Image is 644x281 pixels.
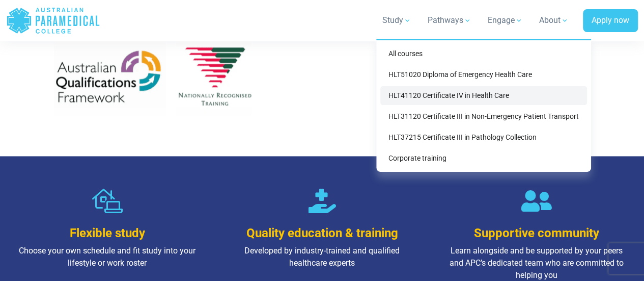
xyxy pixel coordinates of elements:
a: Engage [482,6,529,35]
a: Pathways [422,6,478,35]
a: All courses [380,44,587,63]
a: HLT41120 Certificate IV in Health Care [380,86,587,105]
a: Study [376,6,417,35]
a: Corporate training [380,149,587,168]
h3: Quality education & training [229,226,415,241]
a: HLT37215 Certificate III in Pathology Collection [380,128,587,147]
a: About [533,6,575,35]
div: Study [376,39,591,172]
p: Developed by industry-trained and qualified healthcare experts [229,245,415,269]
a: Australian Paramedical College [6,4,100,37]
a: HLT51020 Diploma of Emergency Health Care [380,65,587,84]
h3: Supportive community [443,226,630,241]
a: HLT31120 Certificate III in Non-Emergency Patient Transport [380,107,587,126]
a: Apply now [583,9,638,33]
